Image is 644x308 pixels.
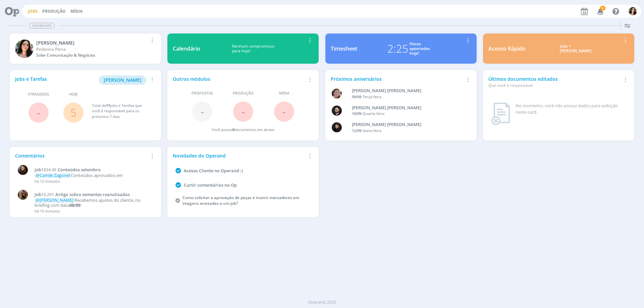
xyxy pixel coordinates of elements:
div: Timesheet [331,45,357,53]
div: Jobs > [PERSON_NAME] [531,44,621,54]
div: No momento, você não possui dados para exibição neste card. [516,103,626,116]
span: - [201,104,204,119]
span: 0 [232,127,234,132]
div: Luana da Silva de Andrade [352,121,461,128]
div: Você possui documentos em atraso [212,127,275,133]
div: - [352,111,461,117]
span: Produção [233,90,254,96]
button: Mídia [68,9,85,14]
div: Comentários [15,152,148,159]
img: E [18,165,28,175]
div: Aline Beatriz Jackisch [352,87,461,94]
div: - [352,94,461,100]
span: 11 [106,103,110,108]
span: 10/09 [352,111,361,116]
span: @[PERSON_NAME] [36,197,73,203]
button: Produção [40,9,68,14]
a: 5 [70,105,76,120]
div: Tamiris Soares [36,39,148,46]
img: T [15,40,34,58]
a: Mídia [70,8,83,14]
a: Como solicitar a aprovação de peças e inserir marcadores em imagens anexadas a um job? [182,195,299,206]
span: há 15 minutos [35,208,60,213]
span: 16.291 [41,192,54,197]
a: Acesso Cliente no Operand :) [184,168,243,174]
a: Curtir comentários no Op [184,182,237,188]
span: 5 [600,6,605,11]
span: Mídia [279,90,289,96]
img: A [18,190,28,200]
button: 5 [593,5,607,17]
span: 12/09 [352,128,361,133]
span: há 12 minutos [35,179,60,184]
a: Job16.291Artigo sobre sementes reanalisadas [35,192,152,197]
div: Últimos documentos editados [488,75,621,88]
span: Hoje [69,91,78,97]
span: Conteúdos setembro [58,167,101,173]
span: - [282,104,286,119]
a: Job1824.49Conteúdos setembro [35,167,152,173]
button: [PERSON_NAME] [99,75,146,85]
button: T [628,5,637,17]
div: Próximos aniversários [331,75,464,82]
a: Timesheet2:25Horasapontadashoje! [325,34,477,64]
div: Novidades do Operand [173,152,306,159]
div: Horas apontadas hoje! [410,42,430,56]
div: Total de Jobs e Tarefas que você é responsável para os próximos 7 dias [92,103,149,120]
a: [PERSON_NAME] [99,76,146,83]
div: 2:25 [387,41,408,57]
a: T[PERSON_NAME]Redatora PlenaSobe Comunicação & Negócios [10,34,161,64]
span: @Camile Zagonel [36,172,70,178]
img: dashboard_not_found.png [491,103,510,125]
span: Artigo sobre sementes reanalisadas [55,191,130,197]
button: Jobs [26,9,40,14]
span: Dashboard [29,23,55,28]
div: Jobs e Tarefas [15,75,148,85]
div: Outros módulos [173,75,306,82]
span: - [37,105,40,120]
span: Propostas [192,90,213,96]
div: Sobe Comunicação & Negócios [36,52,148,58]
span: 09/09 [352,94,361,99]
div: Que você é responsável [488,82,621,88]
span: Sexta-feira [363,128,381,133]
p: Recebemos ajustes do cliente, no briefing com data [35,198,152,208]
a: Produção [42,8,66,14]
img: B [332,106,342,116]
div: Bruno Corralo Granata [352,105,461,111]
div: Nenhum compromisso para hoje! [200,44,306,54]
div: Redatora Plena [36,46,148,52]
img: A [332,88,342,99]
p: Conteúdos aprovados em [35,173,152,178]
span: [PERSON_NAME] [104,77,142,83]
strong: 08/09 [69,202,80,208]
div: Calendário [173,45,200,53]
span: Terça-feira [363,94,381,99]
div: - [352,128,461,134]
span: 1824.49 [41,167,56,173]
div: Acesso Rápido [488,45,526,53]
img: T [629,7,637,15]
a: Jobs [28,8,38,14]
span: - [241,104,245,119]
span: Atrasados [28,91,49,97]
span: Quarta-feira [363,111,384,116]
img: L [332,122,342,132]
